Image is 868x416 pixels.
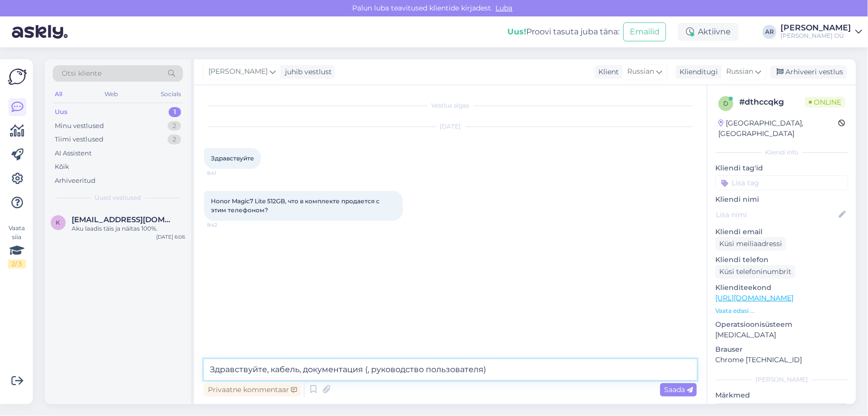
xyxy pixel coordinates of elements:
[726,66,753,77] span: Russian
[627,66,654,77] span: Russian
[211,197,381,214] span: Honor Magic7 Lite 512GB, что в комплекте продается с этим телефоном?
[675,67,718,77] div: Klienditugi
[103,88,120,101] div: Web
[159,88,183,101] div: Socials
[281,67,332,77] div: juhib vestlust
[507,27,526,36] b: Uus!
[715,282,848,293] p: Klienditeekond
[168,135,181,144] div: 2
[715,319,848,330] p: Operatsioonisüsteem
[204,101,697,110] div: Vestlus algas
[72,224,185,233] div: Aku laadis täis ja näitas 100%.
[493,3,516,12] span: Luba
[771,65,847,79] div: Arhiveeri vestlus
[55,107,68,117] div: Uus
[715,375,848,384] div: [PERSON_NAME]
[715,265,795,278] div: Küsi telefoninumbrit
[156,233,185,241] div: [DATE] 6:06
[95,193,141,202] span: Uued vestlused
[715,148,848,157] div: Kliendi info
[763,25,776,39] div: AR
[207,221,244,229] span: 9:42
[55,148,92,158] div: AI Assistent
[211,154,254,162] span: Здравствуйте
[723,100,728,107] span: d
[715,255,848,265] p: Kliendi telefon
[56,219,61,226] span: k
[55,135,103,144] div: Tiimi vestlused
[8,260,26,269] div: 2 / 3
[55,121,104,131] div: Minu vestlused
[55,162,69,172] div: Kõik
[623,22,666,41] button: Emailid
[780,24,862,40] a: [PERSON_NAME][PERSON_NAME] OÜ
[53,88,64,101] div: All
[204,359,697,380] textarea: Здравствуйте, кабель, документация (, руководство пользователя)
[715,163,848,173] p: Kliendi tag'id
[715,330,848,340] p: [MEDICAL_DATA]
[72,215,175,224] span: kaubiful@gmail.com
[715,237,786,251] div: Küsi meiliaadressi
[715,390,848,401] p: Märkmed
[780,32,851,40] div: [PERSON_NAME] OÜ
[204,122,697,131] div: [DATE]
[8,224,26,269] div: Vaata siia
[664,385,693,394] span: Saada
[739,96,805,108] div: # dthccqkg
[594,67,619,77] div: Klient
[62,68,101,79] span: Otsi kliente
[715,175,848,190] input: Lisa tag
[715,344,848,355] p: Brauser
[169,107,181,117] div: 1
[55,176,96,186] div: Arhiveeritud
[8,67,27,86] img: Askly Logo
[678,23,739,41] div: Aktiivne
[780,24,851,32] div: [PERSON_NAME]
[168,121,181,131] div: 2
[716,209,837,220] input: Lisa nimi
[715,227,848,237] p: Kliendi email
[715,293,793,302] a: [URL][DOMAIN_NAME]
[207,169,244,177] span: 9:41
[715,194,848,205] p: Kliendi nimi
[805,97,845,108] span: Online
[718,118,838,139] div: [GEOGRAPHIC_DATA], [GEOGRAPHIC_DATA]
[715,306,848,315] p: Vaata edasi ...
[715,355,848,365] p: Chrome [TECHNICAL_ID]
[507,26,619,38] div: Proovi tasuta juba täna:
[204,383,301,397] div: Privaatne kommentaar
[208,66,268,77] span: [PERSON_NAME]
